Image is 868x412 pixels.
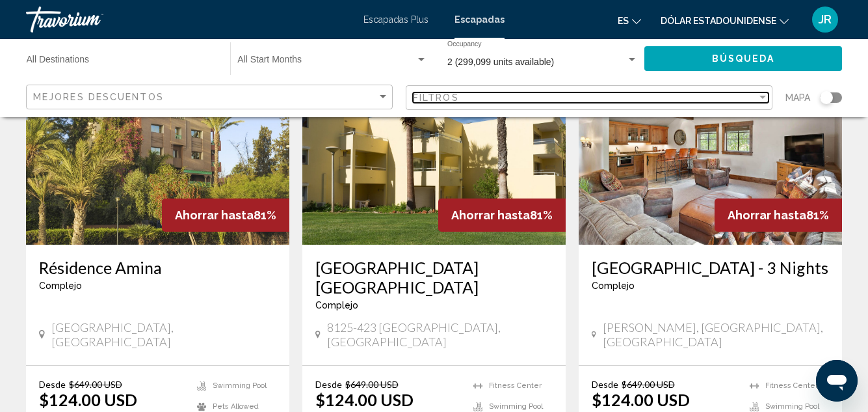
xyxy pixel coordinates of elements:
a: Escapadas Plus [363,14,428,25]
span: 8125-423 [GEOGRAPHIC_DATA], [GEOGRAPHIC_DATA] [327,320,553,349]
span: Fitness Center [765,381,818,390]
img: S310I01X.jpg [579,36,842,245]
span: [GEOGRAPHIC_DATA], [GEOGRAPHIC_DATA] [51,320,276,349]
a: [GEOGRAPHIC_DATA] - 3 Nights [592,258,829,277]
div: 81% [162,199,289,232]
img: 1145E01X.jpg [302,36,566,245]
p: $124.00 USD [592,390,690,409]
button: Cambiar moneda [661,11,789,30]
iframe: Botón para iniciar la ventana de mensajería [816,360,858,402]
font: JR [819,12,832,26]
span: Complejo [592,281,635,291]
span: Swimming Pool [213,381,267,390]
span: $649.00 USD [345,379,399,390]
img: 2935E01X.jpg [26,36,289,245]
button: Menú de usuario [808,6,842,33]
span: Desde [39,379,66,390]
span: [PERSON_NAME], [GEOGRAPHIC_DATA], [GEOGRAPHIC_DATA] [603,320,829,349]
span: Ahorrar hasta [728,208,806,222]
span: Búsqueda [712,54,775,64]
span: Filtros [413,92,459,103]
span: Complejo [39,281,82,291]
a: Résidence Amina [39,258,276,277]
span: Ahorrar hasta [175,208,254,222]
span: Complejo [315,300,358,310]
span: Swimming Pool [489,402,543,411]
a: Escapadas [454,14,505,25]
span: Pets Allowed [213,402,259,411]
span: Fitness Center [489,381,542,390]
p: $124.00 USD [315,390,414,409]
span: Desde [315,379,342,390]
button: Cambiar idioma [618,11,641,30]
span: Ahorrar hasta [451,208,530,222]
a: Travorium [26,7,350,33]
span: Mejores descuentos [33,92,164,102]
span: Mapa [785,89,810,107]
button: Filter [406,85,772,111]
div: 81% [715,199,842,232]
span: $649.00 USD [69,379,122,390]
p: $124.00 USD [39,390,137,409]
font: Dólar estadounidense [661,16,776,26]
button: Búsqueda [644,46,842,70]
span: $649.00 USD [622,379,675,390]
span: Desde [592,379,618,390]
span: 2 (299,099 units available) [447,57,554,67]
font: es [618,16,629,26]
div: 81% [438,199,566,232]
span: Swimming Pool [765,402,819,411]
mat-select: Sort by [33,92,389,103]
a: [GEOGRAPHIC_DATA] [GEOGRAPHIC_DATA] [315,258,553,297]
